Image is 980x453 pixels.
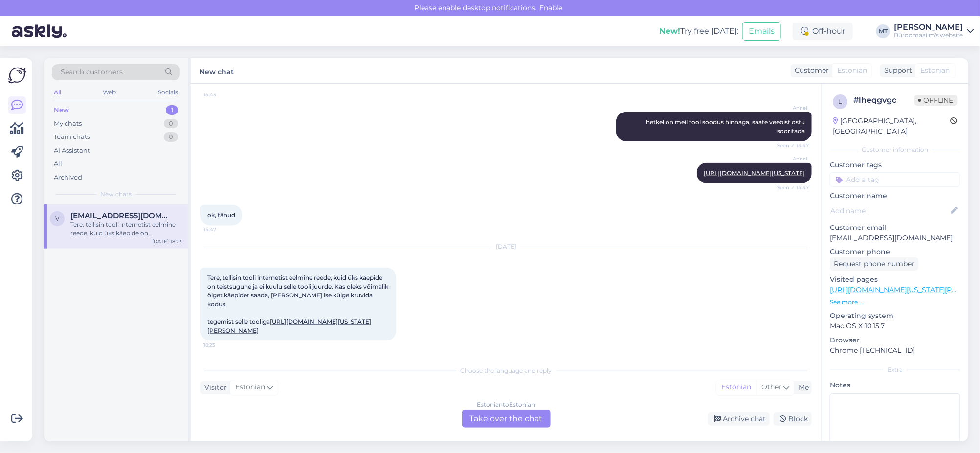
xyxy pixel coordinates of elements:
[646,118,806,135] span: hetkel on meil tool soodus hinnaga, saate veebist ostu sooritada
[100,190,132,199] span: New chats
[54,159,62,169] div: All
[876,24,890,38] div: MT
[235,382,265,393] span: Estonian
[830,233,960,243] p: [EMAIL_ADDRESS][DOMAIN_NAME]
[200,383,227,393] div: Visitor
[830,247,960,257] p: Customer phone
[772,104,809,112] span: Anneli
[164,119,178,129] div: 0
[830,335,960,345] p: Browser
[659,26,680,36] b: New!
[795,383,809,393] div: Me
[830,345,960,356] p: Chrome [TECHNICAL_ID]
[830,145,960,154] div: Customer information
[772,184,809,191] span: Seen ✓ 14:47
[166,105,178,115] div: 1
[70,220,182,238] div: Tere, tellisin tooli internetist eelmine reede, kuid üks käepide on teistsugune ja ei kuulu selle...
[833,116,951,136] div: [GEOGRAPHIC_DATA], [GEOGRAPHIC_DATA]
[708,412,770,426] div: Archive chat
[830,311,960,321] p: Operating system
[830,205,949,216] input: Add name
[920,66,950,76] span: Estonian
[830,321,960,331] p: Mac OS X 10.15.7
[477,400,535,409] div: Estonian to Estonian
[830,172,960,187] input: Add a tag
[54,105,69,115] div: New
[203,341,240,349] span: 18:23
[914,95,958,106] span: Offline
[704,169,805,177] a: [URL][DOMAIN_NAME][US_STATE]
[156,86,180,99] div: Socials
[8,66,26,85] img: Askly Logo
[54,146,90,156] div: AI Assistant
[52,86,63,99] div: All
[830,380,960,390] p: Notes
[164,132,178,142] div: 0
[54,132,90,142] div: Team chats
[54,173,82,182] div: Archived
[101,86,118,99] div: Web
[200,64,234,77] label: New chat
[203,226,240,233] span: 14:47
[894,23,963,31] div: [PERSON_NAME]
[207,318,371,334] a: [URL][DOMAIN_NAME][US_STATE][PERSON_NAME]
[54,119,82,129] div: My chats
[839,98,842,105] span: l
[70,211,172,220] span: varikmart@gmail.com
[793,23,853,40] div: Off-hour
[894,31,963,39] div: Büroomaailm's website
[791,66,829,76] div: Customer
[152,238,182,245] div: [DATE] 18:23
[200,366,812,375] div: Choose the language and reply
[716,380,756,395] div: Estonian
[880,66,912,76] div: Support
[837,66,867,76] span: Estonian
[203,91,240,98] span: 14:43
[742,22,781,41] button: Emails
[207,211,235,219] span: ok, tänud
[830,223,960,233] p: Customer email
[830,298,960,307] p: See more ...
[830,191,960,201] p: Customer name
[462,410,551,428] div: Take over the chat
[761,383,781,391] span: Other
[772,142,809,149] span: Seen ✓ 14:47
[207,274,390,334] span: Tere, tellisin tooli internetist eelmine reede, kuid üks käepide on teistsugune ja ei kuulu selle...
[774,412,812,426] div: Block
[61,67,123,77] span: Search customers
[830,257,918,271] div: Request phone number
[55,215,59,222] span: v
[537,3,566,12] span: Enable
[830,274,960,285] p: Visited pages
[853,94,914,106] div: # lheqgvgc
[894,23,974,39] a: [PERSON_NAME]Büroomaailm's website
[830,160,960,170] p: Customer tags
[830,365,960,374] div: Extra
[659,25,738,37] div: Try free [DATE]:
[772,155,809,162] span: Anneli
[200,242,812,251] div: [DATE]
